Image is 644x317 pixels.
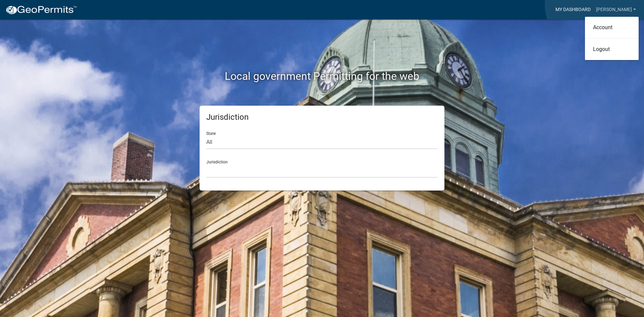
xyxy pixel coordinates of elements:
a: Account [585,19,639,36]
div: [PERSON_NAME] [585,17,639,60]
a: Logout [585,41,639,57]
a: [PERSON_NAME] [593,3,639,16]
h5: Jurisdiction [206,112,438,122]
a: My Dashboard [553,3,593,16]
h2: Local government Permitting for the web [136,70,508,83]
